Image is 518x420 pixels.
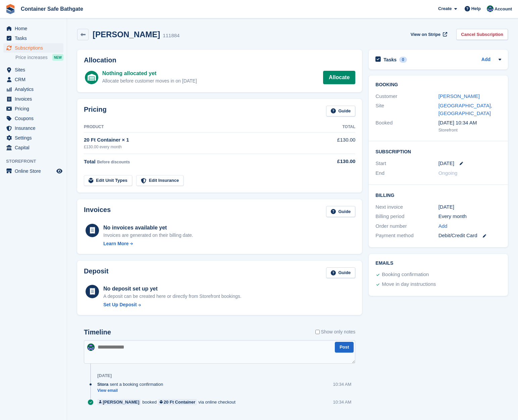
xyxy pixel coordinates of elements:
div: Set Up Deposit [103,301,137,308]
span: Coupons [15,114,55,123]
div: [DATE] [438,203,501,211]
div: booked via online checkout [97,399,239,405]
div: [DATE] 10:34 AM [438,119,501,127]
img: stora-icon-8386f47178a22dfd0bd8f6a31ec36ba5ce8667c1dd55bd0f319d3a0aa187defe.svg [5,4,15,14]
a: menu [3,65,63,74]
div: Nothing allocated yet [102,69,197,77]
a: Guide [326,206,356,217]
span: Ongoing [438,170,458,176]
div: 20 Ft Container × 1 [84,136,313,144]
a: View email [97,388,166,393]
span: Subscriptions [15,43,55,53]
h2: Tasks [383,57,397,63]
div: Billing period [375,213,438,220]
a: View on Stripe [408,29,449,40]
span: Help [471,5,481,12]
h2: Allocation [84,56,355,64]
a: menu [3,133,63,143]
h2: Emails [375,261,501,266]
span: Settings [15,133,55,143]
div: Debit/Credit Card [438,232,501,240]
span: Storefront [6,158,67,165]
div: No invoices available yet [103,224,193,232]
div: Booked [375,119,438,133]
a: 20 Ft Container [158,399,197,405]
div: Move in day instructions [382,280,436,288]
span: Account [495,6,512,12]
div: Order number [375,222,438,230]
span: Stora [97,381,108,387]
h2: [PERSON_NAME] [93,30,160,39]
div: Learn More [103,240,128,247]
a: menu [3,123,63,133]
div: Storefront [438,127,501,134]
h2: Deposit [84,267,108,278]
div: Invoices are generated on their billing date. [103,232,193,239]
a: menu [3,94,63,104]
time: 2025-10-03 00:00:00 UTC [438,160,454,167]
div: Allocate before customer moves in on [DATE] [102,77,197,85]
span: Capital [15,143,55,152]
div: [PERSON_NAME] [103,399,139,405]
span: View on Stripe [411,31,441,38]
a: Add [438,222,448,230]
div: End [375,169,438,177]
div: Payment method [375,232,438,240]
a: [GEOGRAPHIC_DATA], [GEOGRAPHIC_DATA] [438,103,492,116]
span: Home [15,24,55,33]
h2: Subscription [375,148,501,155]
div: Start [375,160,438,167]
h2: Invoices [84,206,111,217]
a: Edit Insurance [136,175,184,186]
div: Every month [438,213,501,220]
a: menu [3,43,63,53]
img: Louis DiResta [87,344,95,351]
div: 10:34 AM [333,399,351,405]
a: menu [3,114,63,123]
span: Insurance [15,123,55,133]
div: No deposit set up yet [103,285,242,293]
a: menu [3,143,63,152]
img: Louis DiResta [487,5,494,12]
p: A deposit can be created here or directly from Storefront bookings. [103,293,242,300]
th: Product [84,122,313,133]
span: Online Store [15,166,55,176]
a: Preview store [55,167,63,175]
span: Sites [15,65,55,74]
div: Booking confirmation [382,271,429,279]
a: menu [3,166,63,176]
h2: Billing [375,192,501,198]
div: Customer [375,93,438,100]
h2: Timeline [84,328,111,336]
a: Allocate [323,71,355,84]
a: menu [3,104,63,113]
th: Total [313,122,355,133]
input: Show only notes [315,328,320,335]
div: [DATE] [97,373,112,378]
div: NEW [52,54,63,61]
h2: Booking [375,82,501,88]
div: £130.00 every month [84,144,313,150]
span: Invoices [15,94,55,104]
a: menu [3,24,63,33]
span: Tasks [15,34,55,43]
span: Price increases [15,54,48,61]
div: 0 [399,57,407,63]
a: Add [481,56,490,64]
a: Learn More [103,240,193,247]
a: menu [3,34,63,43]
div: Next invoice [375,203,438,211]
div: 111884 [163,32,179,40]
a: menu [3,85,63,94]
span: Before discounts [97,160,130,164]
span: Analytics [15,85,55,94]
a: Guide [326,106,356,117]
span: CRM [15,75,55,84]
div: sent a booking confirmation [97,381,166,387]
span: Pricing [15,104,55,113]
a: menu [3,75,63,84]
span: Total [84,159,96,164]
a: Price increases NEW [15,54,63,61]
div: 20 Ft Container [164,399,196,405]
h2: Pricing [84,106,107,117]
